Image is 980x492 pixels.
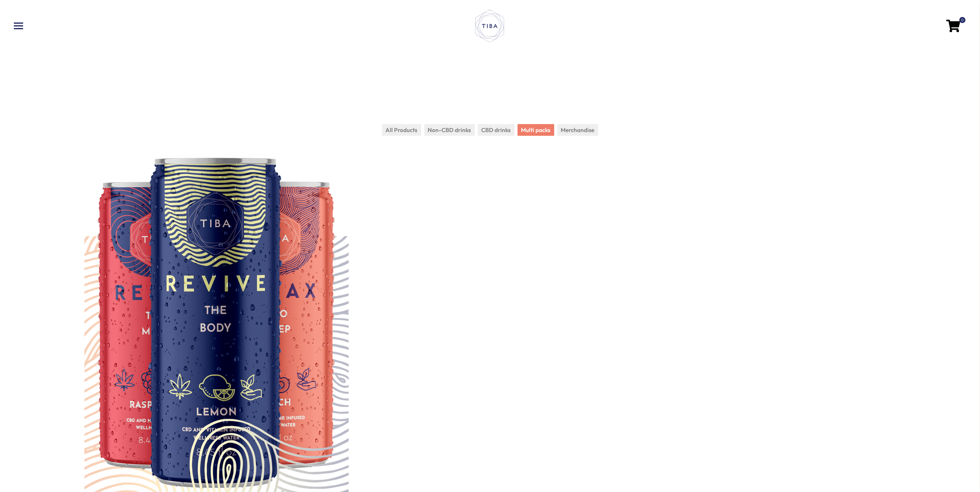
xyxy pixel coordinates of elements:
[946,22,960,29] a: 0
[518,124,554,136] li: Multi packs
[959,17,966,23] span: 0
[557,124,598,136] li: Merchandise
[424,124,475,136] li: Non-CBD drinks
[382,124,421,136] li: All Products
[478,124,514,136] li: CBD drinks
